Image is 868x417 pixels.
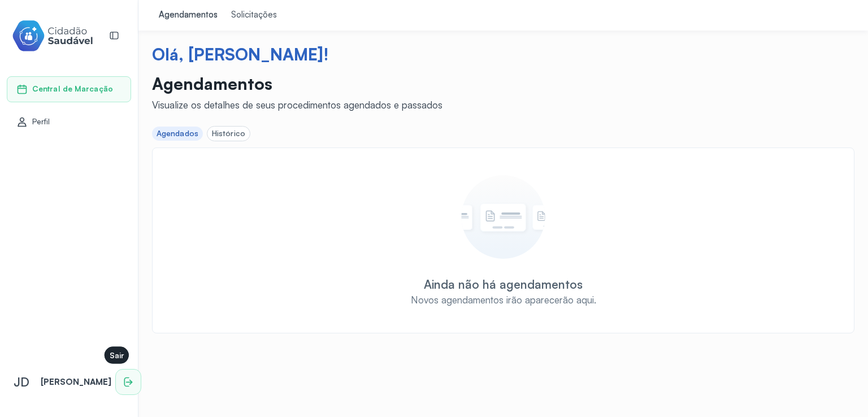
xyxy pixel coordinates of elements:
[41,377,111,388] p: [PERSON_NAME]
[12,18,93,54] img: cidadao-saudavel-filled-logo.svg
[32,117,50,127] span: Perfil
[411,294,596,306] div: Novos agendamentos irão aparecerão aqui.
[152,99,442,111] div: Visualize os detalhes de seus procedimentos agendados e passados
[14,375,29,389] span: JD
[16,84,121,95] a: Central de Marcação
[231,10,277,21] div: Solicitações
[32,84,113,94] span: Central de Marcação
[424,277,583,292] div: Ainda não há agendamentos
[157,129,198,138] div: Agendados
[212,129,245,138] div: Histórico
[16,116,121,128] a: Perfil
[152,44,854,64] div: Olá, [PERSON_NAME]!
[152,73,442,94] p: Agendamentos
[159,10,218,21] div: Agendamentos
[461,175,545,259] img: Um círculo com um card representando um estado vazio.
